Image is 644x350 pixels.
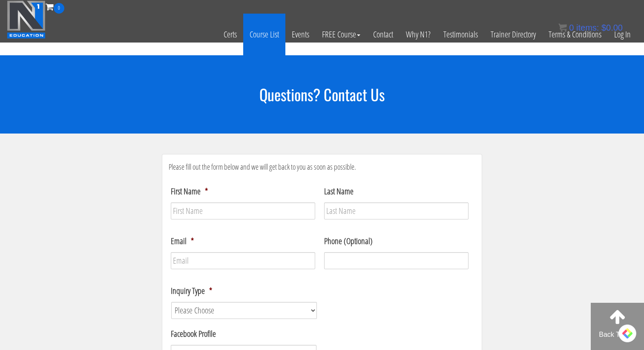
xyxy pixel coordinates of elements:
a: Terms & Conditions [542,14,608,55]
label: Email [171,236,194,247]
a: Trainer Directory [484,14,542,55]
input: Last Name [324,202,469,219]
a: Why N1? [400,14,437,55]
a: Log In [608,14,637,55]
h4: Please fill out the form below and we will get back to you as soon as possible. [169,163,475,171]
a: Testimonials [437,14,484,55]
label: Last Name [324,186,354,197]
input: First Name [171,202,315,219]
p: Back To Top [591,330,644,340]
a: FREE Course [316,14,367,55]
span: $ [601,23,606,32]
a: Contact [367,14,400,55]
img: n1-education [7,0,46,39]
label: Phone (Optional) [324,236,373,247]
a: Course List [243,14,285,55]
label: Facebook Profile [171,328,216,339]
a: 0 items: $0.00 [558,23,623,32]
a: Certs [217,14,243,55]
a: 0 [46,1,64,12]
a: Events [285,14,316,55]
input: Email [171,252,315,269]
span: items: [576,23,599,32]
label: First Name [171,186,208,197]
label: Inquiry Type [171,285,212,296]
span: 0 [54,3,64,14]
img: icon11.png [558,23,567,32]
span: 0 [569,23,574,32]
bdi: 0.00 [601,23,623,32]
